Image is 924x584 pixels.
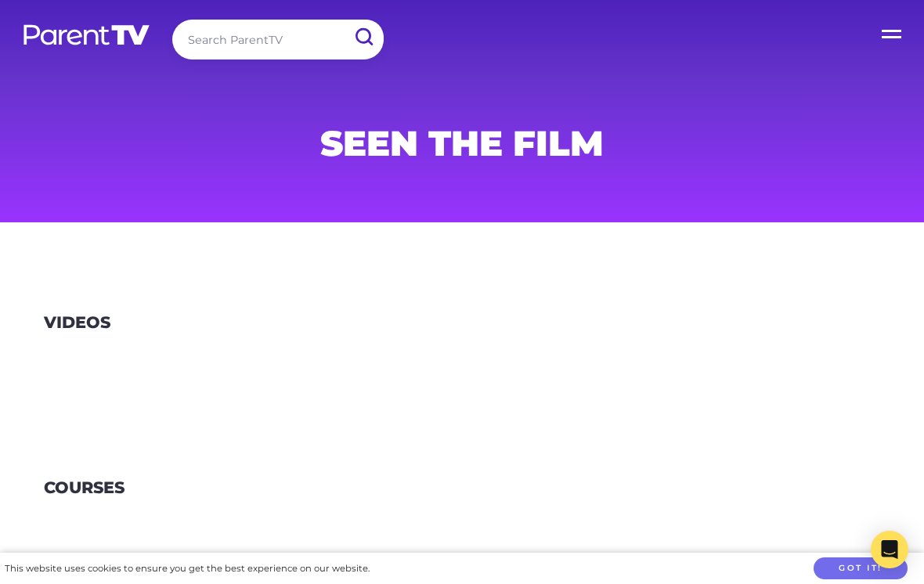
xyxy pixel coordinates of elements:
h3: Courses [44,478,125,498]
img: parenttv-logo-white.4c85aaf.svg [22,23,151,46]
div: This website uses cookies to ensure you get the best experience on our website. [5,561,370,577]
h1: Seen the film [85,128,839,159]
button: Got it! [814,557,908,580]
input: Submit [343,20,384,55]
div: Open Intercom Messenger [871,531,908,568]
h3: Videos [44,313,110,333]
input: Search ParentTV [172,20,384,59]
